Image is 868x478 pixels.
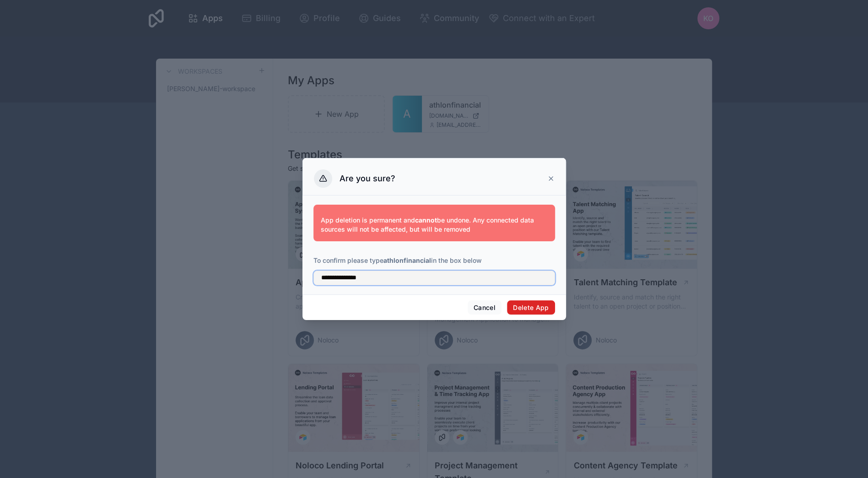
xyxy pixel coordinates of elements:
p: To confirm please type in the box below [313,256,555,265]
p: App deletion is permanent and be undone. Any connected data sources will not be affected, but wil... [321,216,548,234]
button: Cancel [468,300,501,315]
strong: athlonfinancial [383,256,431,264]
button: Delete App [507,300,555,315]
strong: cannot [415,216,437,224]
h3: Are you sure? [340,173,395,184]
